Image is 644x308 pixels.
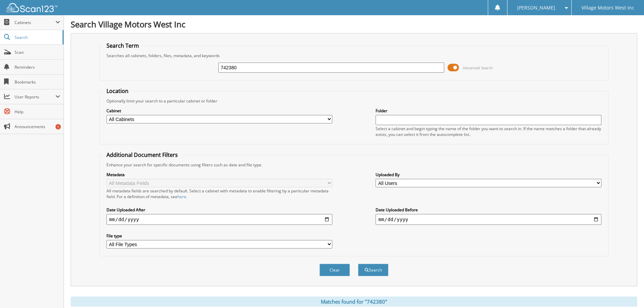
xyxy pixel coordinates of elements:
h1: Search Village Motors West Inc [71,19,637,30]
span: [PERSON_NAME] [517,6,555,10]
button: Search [358,264,388,276]
input: start [106,214,332,225]
label: Cabinet [106,108,332,114]
label: Metadata [106,172,332,177]
label: Date Uploaded After [106,207,332,213]
span: Advanced Search [463,65,493,70]
legend: Search Term [103,42,142,49]
span: Village Motors West Inc [581,6,634,10]
div: Optionally limit your search to a particular cabinet or folder [103,98,605,104]
div: Matches found for "742380" [71,297,637,307]
legend: Location [103,87,132,95]
button: Clear [319,264,350,276]
label: Date Uploaded Before [376,207,601,213]
div: Select a cabinet and begin typing the name of the folder you want to search in. If the name match... [376,126,601,137]
div: Searches all cabinets, folders, files, metadata, and keywords [103,53,605,58]
div: Enhance your search for specific documents using filters such as date and file type. [103,162,605,168]
span: Cabinets [15,20,55,25]
label: Folder [376,108,601,114]
span: Scan [15,49,60,55]
span: Search [15,34,59,40]
input: end [376,214,601,225]
img: scan123-logo-white.svg [7,3,57,12]
span: User Reports [15,94,55,100]
a: here [177,194,186,199]
label: File type [106,233,332,239]
span: Help [15,109,60,115]
span: Reminders [15,64,60,70]
label: Uploaded By [376,172,601,177]
legend: Additional Document Filters [103,151,181,159]
div: 1 [55,124,61,129]
span: Bookmarks [15,79,60,85]
div: All metadata fields are searched by default. Select a cabinet with metadata to enable filtering b... [106,188,332,199]
span: Announcements [15,124,60,129]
